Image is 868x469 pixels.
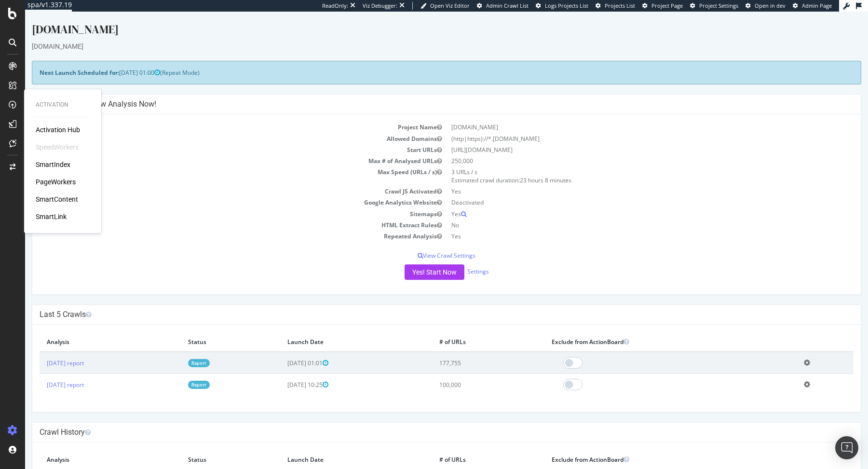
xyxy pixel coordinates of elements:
th: Exclude from ActionBoard [519,438,772,458]
p: View Crawl Settings [14,240,828,248]
td: Sitemaps [14,197,421,208]
a: SmartLink [36,212,67,221]
a: Logs Projects List [536,2,588,10]
th: Exclude from ActionBoard [519,320,772,340]
td: Yes [421,219,828,230]
a: [DATE] report [22,347,59,356]
a: Project Settings [690,2,738,10]
td: 100,000 [407,362,519,384]
a: Admin Page [793,2,832,10]
span: Projects List [605,2,635,9]
td: Yes [421,197,828,208]
td: Max # of Analysed URLs [14,144,421,155]
td: Yes [421,174,828,185]
th: Launch Date [255,438,407,458]
td: No [421,208,828,219]
td: 250,000 [421,144,828,155]
td: (http|https)://*.[DOMAIN_NAME] [421,122,828,133]
a: Admin Crawl List [477,2,529,10]
td: Max Speed (URLs / s) [14,155,421,174]
td: 3 URLs / s Estimated crawl duration: [421,155,828,174]
span: Project Settings [699,2,738,9]
th: Analysis [14,320,156,340]
div: Open Intercom Messenger [835,436,858,459]
td: Google Analytics Website [14,185,421,196]
a: Open in dev [746,2,786,10]
h4: Last 5 Crawls [14,298,828,308]
td: Crawl JS Activated [14,174,421,185]
strong: Next Launch Scheduled for: [14,57,94,65]
td: HTML Extract Rules [14,208,421,219]
a: Report [163,347,185,356]
a: PageWorkers [36,177,76,187]
div: [DOMAIN_NAME] [7,10,836,30]
td: 177,755 [407,340,519,362]
td: Repeated Analysis [14,219,421,230]
a: Report [163,369,185,377]
th: # of URLs [407,438,519,458]
span: 23 hours 8 minutes [495,165,546,173]
span: Open Viz Editor [430,2,470,9]
a: Project Page [642,2,683,10]
a: Settings [442,256,464,264]
span: Admin Crawl List [486,2,529,9]
a: SmartContent [36,194,78,204]
td: Allowed Domains [14,122,421,133]
div: ReadOnly: [322,2,348,10]
span: Project Page [651,2,683,9]
th: Analysis [14,438,156,458]
a: Open Viz Editor [420,2,470,10]
a: Projects List [596,2,635,10]
td: [URL][DOMAIN_NAME] [421,133,828,144]
a: SmartIndex [36,160,70,169]
div: (Repeat Mode) [7,49,836,73]
h4: Crawl History [14,416,828,426]
a: [DATE] report [22,369,59,377]
a: Activation Hub [36,125,80,135]
td: [DOMAIN_NAME] [421,110,828,121]
span: Admin Page [802,2,832,9]
span: [DATE] 10:25 [262,369,303,377]
td: Start URLs [14,133,421,144]
span: Logs Projects List [545,2,588,9]
th: Status [156,320,255,340]
th: # of URLs [407,320,519,340]
th: Status [156,438,255,458]
span: [DATE] 01:00 [94,57,135,65]
div: SpeedWorkers [36,142,79,152]
td: Deactivated [421,185,828,196]
button: Yes! Start Now [380,253,439,268]
th: Launch Date [255,320,407,340]
td: Project Name [14,110,421,121]
span: [DATE] 01:01 [262,347,303,356]
div: [DOMAIN_NAME] [7,30,836,40]
h4: Configure your New Analysis Now! [14,88,828,97]
div: Viz Debugger: [363,2,397,10]
div: Activation [36,101,90,109]
span: Open in dev [755,2,786,9]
